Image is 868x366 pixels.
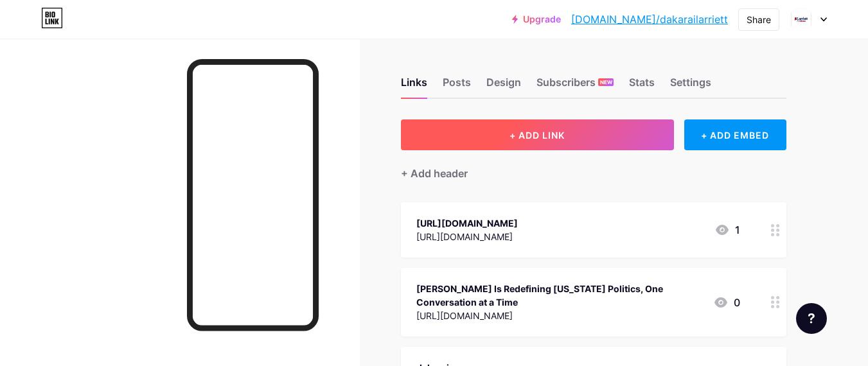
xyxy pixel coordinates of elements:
div: Design [486,74,521,98]
div: 1 [714,222,740,238]
div: Subscribers [536,74,614,98]
span: + ADD LINK [509,130,565,141]
button: + ADD LINK [401,119,674,150]
div: [URL][DOMAIN_NAME] [416,216,518,230]
div: Stats [629,74,655,98]
div: Links [401,74,427,98]
div: [URL][DOMAIN_NAME] [416,230,518,243]
div: 0 [713,295,740,310]
div: Share [747,13,771,26]
div: [URL][DOMAIN_NAME] [416,309,703,322]
img: dakarailarriett [789,7,813,31]
a: [DOMAIN_NAME]/dakarailarriett [571,12,728,27]
div: + ADD EMBED [684,119,786,150]
span: NEW [600,78,612,86]
div: Posts [443,74,471,98]
div: Settings [670,74,711,98]
div: + Add header [401,166,468,181]
div: [PERSON_NAME] Is Redefining [US_STATE] Politics, One Conversation at a Time [416,282,703,309]
a: Upgrade [512,14,561,24]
